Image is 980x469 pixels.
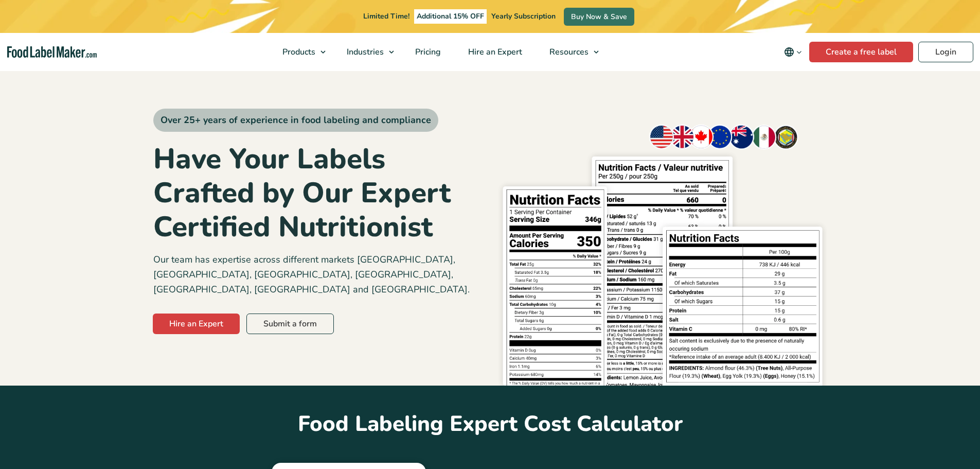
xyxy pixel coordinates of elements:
[363,11,409,21] span: Limited Time!
[153,314,240,334] a: Hire an Expert
[279,46,316,58] span: Products
[153,252,483,297] p: Our team has expertise across different markets [GEOGRAPHIC_DATA], [GEOGRAPHIC_DATA], [GEOGRAPHIC...
[536,33,604,71] a: Resources
[564,8,634,26] a: Buy Now & Save
[153,142,483,244] h1: Have Your Labels Crafted by Our Expert Certified Nutritionist
[455,33,533,71] a: Hire an Expert
[491,11,556,21] span: Yearly Subscription
[333,33,399,71] a: Industries
[153,109,438,132] span: Over 25+ years of experience in food labeling and compliance
[269,33,331,71] a: Products
[7,46,97,58] a: Food Label Maker homepage
[153,386,827,439] h2: Food Labeling Expert Cost Calculator
[809,42,913,62] a: Create a free label
[918,42,973,62] a: Login
[777,42,809,62] button: Change language
[412,46,442,58] span: Pricing
[414,9,487,24] span: Additional 15% OFF
[546,46,590,58] span: Resources
[402,33,452,71] a: Pricing
[465,46,523,58] span: Hire an Expert
[344,46,385,58] span: Industries
[246,314,334,334] a: Submit a form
